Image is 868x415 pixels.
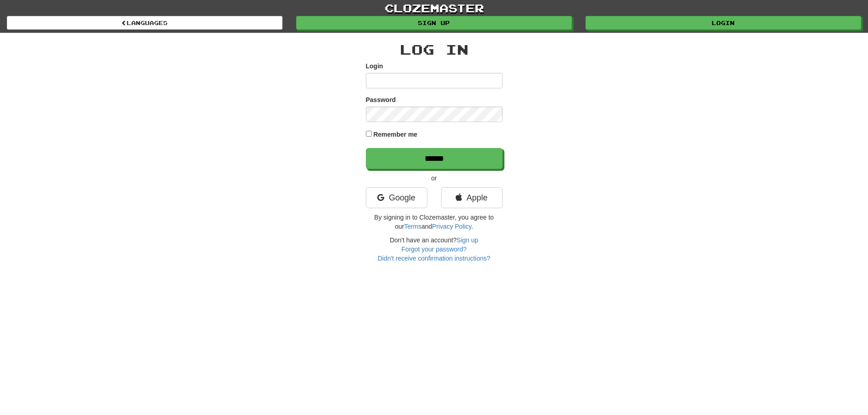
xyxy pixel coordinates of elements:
p: or [366,174,503,183]
label: Password [366,95,396,104]
a: Forgot your password? [401,246,467,253]
label: Login [366,61,383,71]
p: By signing in to Clozemaster, you agree to our and . [366,213,503,231]
h2: Log In [366,42,503,57]
a: Sign up [296,16,572,30]
div: Don't have an account? [366,236,503,263]
a: Sign up [457,236,478,244]
a: Terms [404,223,421,230]
a: Google [366,187,427,208]
a: Login [586,16,861,30]
a: Privacy Policy [432,223,471,230]
a: Didn't receive confirmation instructions? [378,255,490,262]
a: Languages [7,16,282,30]
a: Apple [441,187,503,208]
label: Remember me [373,130,417,139]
